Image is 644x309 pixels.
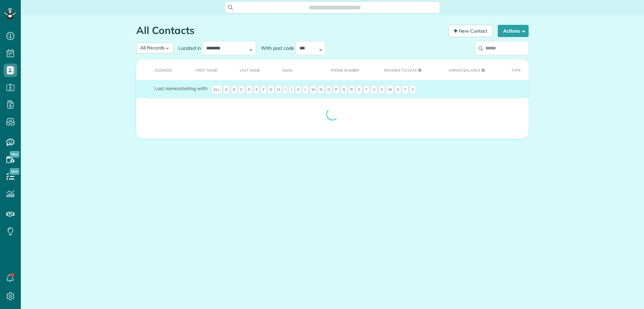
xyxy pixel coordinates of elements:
[173,45,202,51] label: Located in
[374,60,438,80] th: Revenue to Date
[140,45,165,51] span: All Records
[211,85,222,94] span: All
[283,85,288,94] span: I
[310,85,317,94] span: M
[410,85,416,94] span: Z
[378,85,385,94] span: V
[348,85,355,94] span: R
[10,168,19,175] span: New
[185,60,229,80] th: First Name
[275,85,282,94] span: H
[136,60,185,80] th: Address
[386,85,394,94] span: W
[318,85,324,94] span: N
[229,60,272,80] th: Last Name
[438,60,501,80] th: Unpaid Balance
[231,85,237,94] span: B
[289,85,294,94] span: J
[254,85,260,94] span: E
[356,85,362,94] span: S
[223,85,230,94] span: A
[246,85,253,94] span: D
[261,85,267,94] span: F
[402,85,409,94] span: Y
[498,25,529,37] button: Actions
[155,85,208,92] label: starting with:
[295,85,302,94] span: K
[303,85,309,94] span: L
[340,85,347,94] span: Q
[238,85,245,94] span: C
[448,25,493,37] a: New Contact
[320,60,374,80] th: Phone number
[501,60,529,80] th: Type
[272,60,320,80] th: Email
[316,4,354,11] span: Search ZenMaid…
[268,85,274,94] span: G
[371,85,377,94] span: U
[155,85,180,91] span: Last names
[395,85,401,94] span: X
[136,25,443,36] h1: All Contacts
[256,45,296,51] label: With post code
[363,85,370,94] span: T
[10,151,19,158] span: New
[333,85,339,94] span: P
[325,85,332,94] span: O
